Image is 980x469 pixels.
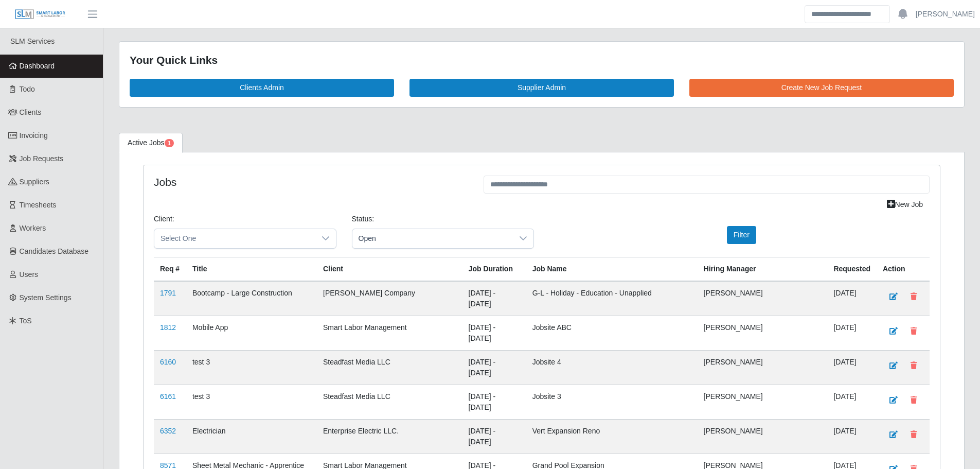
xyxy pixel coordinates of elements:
td: Steadfast Media LLC [317,385,462,419]
img: SLM Logo [14,9,66,20]
span: Timesheets [20,201,57,209]
a: New Job [880,196,930,214]
div: Your Quick Links [130,52,954,68]
th: Req # [154,257,186,281]
td: [DATE] [827,350,877,385]
span: Clients [20,108,42,116]
td: test 3 [186,350,317,385]
span: Job Requests [20,154,64,163]
span: Open [352,229,513,248]
a: [PERSON_NAME] [916,9,975,20]
td: [DATE] [827,419,877,454]
td: [PERSON_NAME] [698,281,828,316]
span: Workers [20,224,46,232]
td: [DATE] - [DATE] [462,385,526,419]
td: Smart Labor Management [317,316,462,350]
span: System Settings [20,293,72,302]
label: Client: [154,214,174,224]
span: SLM Services [10,37,55,45]
td: Vert Expansion Reno [526,419,698,454]
td: [DATE] [827,281,877,316]
h4: Jobs [154,176,468,188]
td: [DATE] - [DATE] [462,350,526,385]
td: G-L - Holiday - Education - Unapplied [526,281,698,316]
span: Candidates Database [20,247,89,255]
span: Dashboard [20,62,55,70]
td: [PERSON_NAME] Company [317,281,462,316]
th: Title [186,257,317,281]
th: Requested [827,257,877,281]
a: 1791 [160,289,176,297]
td: [DATE] - [DATE] [462,281,526,316]
td: Electrician [186,419,317,454]
td: [DATE] [827,316,877,350]
td: Jobsite 3 [526,385,698,419]
td: Steadfast Media LLC [317,350,462,385]
td: Enterprise Electric LLC. [317,419,462,454]
td: [DATE] - [DATE] [462,316,526,350]
td: [PERSON_NAME] [698,316,828,350]
th: Action [877,257,930,281]
td: [PERSON_NAME] [698,350,828,385]
a: 6352 [160,427,176,435]
span: Users [20,270,39,279]
button: Filter [727,226,756,244]
td: [PERSON_NAME] [698,419,828,454]
td: [DATE] - [DATE] [462,419,526,454]
a: Clients Admin [130,79,394,97]
a: Supplier Admin [409,79,674,97]
label: Status: [352,214,375,224]
a: Create New Job Request [689,79,954,97]
span: Pending Jobs [165,139,174,147]
th: Job Duration [462,257,526,281]
a: 6160 [160,358,176,366]
td: Jobsite ABC [526,316,698,350]
span: Todo [20,85,35,93]
span: ToS [20,317,32,325]
td: [PERSON_NAME] [698,385,828,419]
span: Select One [154,229,315,248]
span: Invoicing [20,131,48,140]
span: Suppliers [20,178,49,186]
a: 1812 [160,323,176,332]
td: Bootcamp - Large Construction [186,281,317,316]
input: Search [805,5,890,23]
td: Jobsite 4 [526,350,698,385]
td: [DATE] [827,385,877,419]
td: Mobile App [186,316,317,350]
th: Job Name [526,257,698,281]
a: Active Jobs [119,133,183,153]
th: Hiring Manager [698,257,828,281]
a: 6161 [160,392,176,401]
td: test 3 [186,385,317,419]
th: Client [317,257,462,281]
